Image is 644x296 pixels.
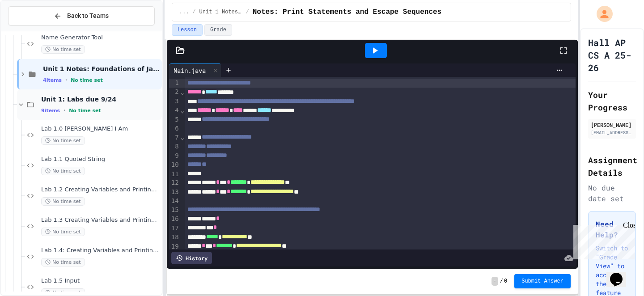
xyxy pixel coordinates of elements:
[587,4,615,24] div: My Account
[169,197,180,206] div: 14
[41,136,85,145] span: No time set
[504,278,507,285] span: 0
[69,108,101,114] span: No time set
[169,115,180,124] div: 5
[43,77,62,83] span: 4 items
[64,107,65,114] span: •
[171,252,212,264] div: History
[169,124,180,133] div: 6
[41,34,160,42] span: Name Generator Tool
[514,274,571,288] button: Submit Answer
[169,242,180,251] div: 19
[65,76,67,84] span: •
[41,156,160,163] span: Lab 1.1 Quoted String
[169,215,180,224] div: 16
[41,108,60,114] span: 9 items
[41,125,160,133] span: Lab 1.0 [PERSON_NAME] I Am
[169,224,180,233] div: 17
[71,77,103,83] span: No time set
[180,107,185,114] span: Fold line
[588,154,636,179] h2: Assignment Details
[591,121,633,129] div: [PERSON_NAME]
[180,89,185,96] span: Fold line
[521,278,563,285] span: Submit Answer
[169,133,180,142] div: 7
[43,65,160,73] span: Unit 1 Notes: Foundations of Java
[41,197,85,206] span: No time set
[570,221,635,259] iframe: chat widget
[246,8,249,16] span: /
[588,89,636,114] h2: Your Progress
[199,8,242,16] span: Unit 1 Notes: Foundations of Java
[169,233,180,242] div: 18
[41,95,160,103] span: Unit 1: Labs due 9/24
[253,7,441,17] span: Notes: Print Statements and Escape Sequences
[169,106,180,115] div: 4
[596,219,628,240] h3: Need Help?
[500,278,503,285] span: /
[169,63,221,77] div: Main.java
[588,182,636,204] div: No due date set
[4,4,62,57] div: Chat with us now!Close
[67,11,109,21] span: Back to Teams
[169,188,180,197] div: 13
[172,24,203,36] button: Lesson
[169,206,180,215] div: 15
[41,228,85,236] span: No time set
[41,167,85,175] span: No time set
[169,161,180,169] div: 10
[606,260,635,287] iframe: chat widget
[591,129,633,136] div: [EMAIL_ADDRESS][DOMAIN_NAME]
[169,79,180,88] div: 1
[169,142,180,151] div: 8
[169,66,210,75] div: Main.java
[169,97,180,106] div: 3
[588,36,636,74] h1: Hall AP CS A 25-26
[192,8,195,16] span: /
[41,45,85,54] span: No time set
[491,277,498,286] span: -
[169,170,180,179] div: 11
[204,24,232,36] button: Grade
[8,6,155,25] button: Back to Teams
[180,134,185,141] span: Fold line
[169,152,180,161] div: 9
[41,258,85,266] span: No time set
[169,178,180,187] div: 12
[169,88,180,97] div: 2
[41,247,160,254] span: Lab 1.4: Creating Variables and Printing, Part 3
[41,216,160,224] span: Lab 1.3 Creating Variables and Printing, Part 2
[41,277,160,285] span: Lab 1.5 Input
[41,186,160,194] span: Lab 1.2 Creating Variables and Printing, Part 1
[179,8,189,16] span: ...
